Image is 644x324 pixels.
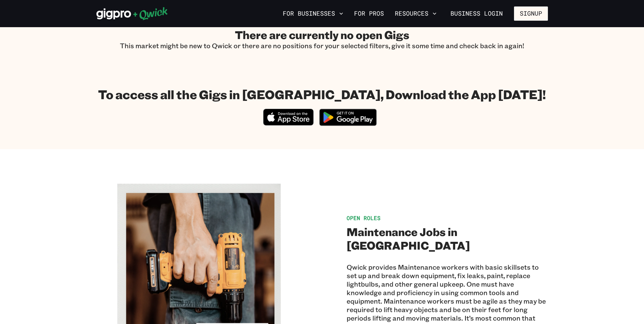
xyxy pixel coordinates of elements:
[280,8,346,19] button: For Businesses
[120,41,524,50] p: This market might be new to Qwick or there are no positions for your selected filters, give it so...
[514,6,548,21] button: Signup
[392,8,439,19] button: Resources
[263,120,314,127] a: Download on the App Store
[98,87,546,102] h1: To access all the Gigs in [GEOGRAPHIC_DATA], Download the App [DATE]!
[445,6,509,21] a: Business Login
[315,105,381,130] img: Get it on Google Play
[347,225,548,252] h2: Maintenance Jobs in [GEOGRAPHIC_DATA]
[120,28,524,41] h2: There are currently no open Gigs
[351,8,387,19] a: For Pros
[347,214,381,221] span: Open Roles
